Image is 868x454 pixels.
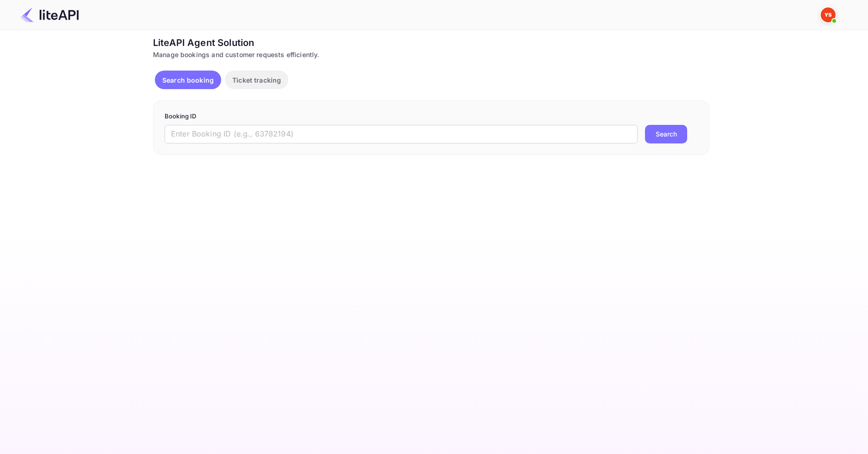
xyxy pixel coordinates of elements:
button: Search [645,125,687,143]
div: Manage bookings and customer requests efficiently. [153,50,709,59]
img: Yandex Support [821,7,836,22]
img: LiteAPI Logo [20,7,79,22]
div: LiteAPI Agent Solution [153,36,709,50]
input: Enter Booking ID (e.g., 63782194) [165,125,638,143]
p: Booking ID [165,112,698,121]
p: Search booking [162,75,214,85]
p: Ticket tracking [232,75,281,85]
